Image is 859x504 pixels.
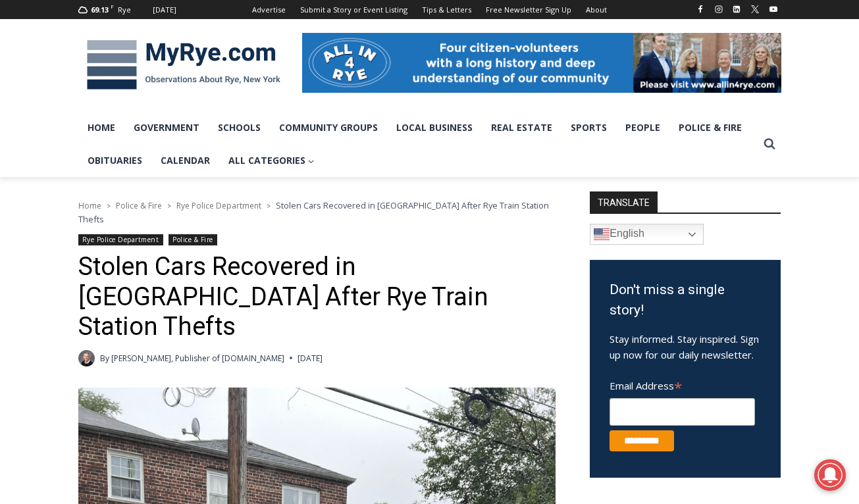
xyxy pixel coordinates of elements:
span: Stolen Cars Recovered in [GEOGRAPHIC_DATA] After Rye Train Station Thefts [78,199,549,224]
a: [PERSON_NAME], Publisher of [DOMAIN_NAME] [111,353,284,364]
span: 69.13 [91,5,109,14]
a: Obituaries [78,144,151,177]
span: > [167,201,171,211]
span: All Categories [228,153,315,168]
img: en [594,226,610,242]
a: Schools [209,111,270,144]
a: Rye Police Department [176,200,261,211]
span: By [100,352,109,365]
img: All in for Rye [302,33,781,92]
span: F [111,3,114,10]
span: > [107,201,111,211]
a: Real Estate [482,111,561,144]
a: People [616,111,669,144]
a: Local Business [387,111,482,144]
div: [DATE] [153,4,176,16]
h1: Stolen Cars Recovered in [GEOGRAPHIC_DATA] After Rye Train Station Thefts [78,252,556,342]
label: Email Address [610,372,755,396]
a: Government [124,111,209,144]
div: Rye [118,4,131,16]
a: Home [78,111,124,144]
a: Facebook [692,1,708,17]
strong: TRANSLATE [590,191,658,213]
a: Home [78,200,101,211]
a: Police & Fire [669,111,751,144]
button: View Search Form [758,132,781,156]
a: Linkedin [729,1,744,17]
a: Community Groups [270,111,387,144]
a: All Categories [219,144,324,177]
img: MyRye.com [78,31,289,99]
a: Rye Police Department [78,234,163,245]
a: Instagram [711,1,727,17]
a: Author image [78,350,95,366]
time: [DATE] [298,352,323,365]
a: Police & Fire [116,200,162,211]
a: YouTube [766,1,781,17]
nav: Primary Navigation [78,111,758,178]
a: Sports [561,111,616,144]
a: English [590,224,704,245]
p: Stay informed. Stay inspired. Sign up now for our daily newsletter. [610,331,761,363]
h3: Don't miss a single story! [610,280,761,321]
nav: Breadcrumbs [78,199,556,226]
span: > [267,201,271,211]
a: X [747,1,763,17]
a: Calendar [151,144,219,177]
a: Police & Fire [169,234,217,245]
